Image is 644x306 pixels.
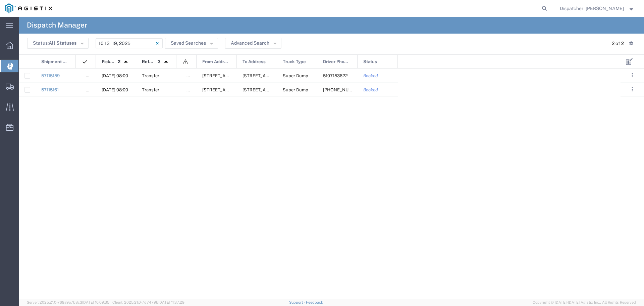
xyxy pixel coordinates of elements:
[5,3,52,13] img: logo
[243,87,309,92] span: 4801 Oakport St, Oakland, California, 94601, United States
[612,40,624,47] div: 2 of 2
[182,58,189,65] img: icon
[283,55,306,69] span: Truck Type
[283,73,308,78] span: Super Dump
[82,58,88,65] img: icon
[628,71,637,80] button: ...
[283,87,308,92] span: Super Dump
[289,300,306,304] a: Support
[82,300,109,304] span: [DATE] 10:09:35
[323,55,350,69] span: Driver Phone No.
[158,300,184,304] span: [DATE] 11:37:29
[27,17,87,34] h4: Dispatch Manager
[102,73,128,78] span: 10/14/2025, 08:00
[41,73,60,78] a: 57115159
[186,87,197,92] span: false
[161,56,171,67] img: arrow-dropup.svg
[41,55,68,69] span: Shipment No.
[202,73,269,78] span: E. 14th St. & Euclid Ave, San Leandro, California, United States
[27,38,89,49] button: Status:All Statuses
[158,55,161,69] span: 3
[102,55,115,69] span: Pickup Date and Time
[323,87,363,92] span: 510-387-6602
[628,85,637,94] button: ...
[27,300,109,304] span: Server: 2025.21.0-769a9a7b8c3
[142,55,155,69] span: Reference
[49,40,76,46] span: All Statuses
[323,73,348,78] span: 5107153622
[112,300,184,304] span: Client: 2025.21.0-7d7479b
[202,55,229,69] span: From Address
[560,5,624,12] span: Dispatcher - Eli Amezcua
[363,55,377,69] span: Status
[120,56,131,67] img: arrow-dropup.svg
[186,73,197,78] span: false
[632,85,633,93] span: . . .
[142,87,159,92] span: Transfer
[243,73,309,78] span: 4801 Oakport St, Oakland, California, 94601, United States
[559,4,635,12] button: Dispatcher - [PERSON_NAME]
[225,38,281,49] button: Advanced Search
[41,87,59,92] a: 57115161
[363,87,378,92] span: Booked
[243,55,266,69] span: To Address
[142,73,159,78] span: Transfer
[118,55,120,69] span: 2
[202,87,269,92] span: E. 14th St. & Euclid Ave, San Leandro, California, United States
[363,73,378,78] span: Booked
[102,87,128,92] span: 10/14/2025, 08:00
[632,71,633,79] span: . . .
[306,300,323,304] a: Feedback
[533,300,636,305] span: Copyright © [DATE]-[DATE] Agistix Inc., All Rights Reserved
[165,38,218,49] button: Saved Searches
